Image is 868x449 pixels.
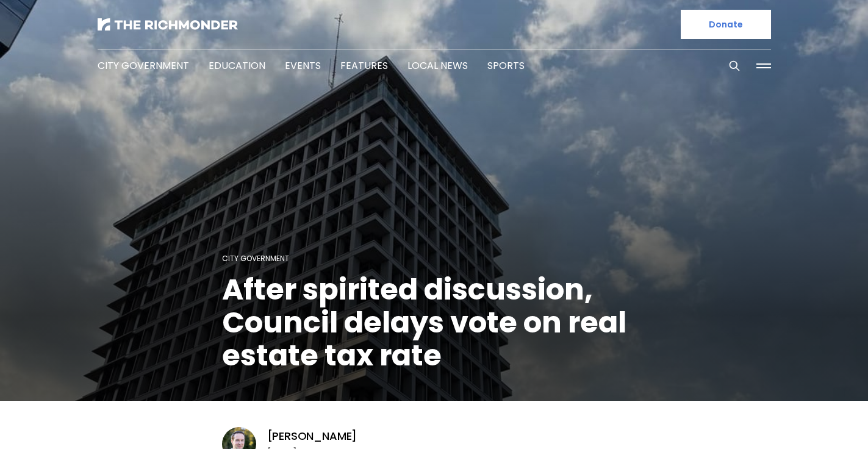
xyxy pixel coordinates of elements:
a: City Government [222,253,289,264]
a: Local News [407,59,468,73]
a: [PERSON_NAME] [267,429,357,444]
a: Education [209,59,265,73]
h1: After spirited discussion, Council delays vote on real estate tax rate [222,273,647,372]
img: The Richmonder [98,18,238,31]
a: Features [340,59,388,73]
a: Sports [487,59,525,73]
a: Donate [681,10,771,39]
a: City Government [98,59,189,73]
a: Events [285,59,321,73]
button: Search this site [725,57,744,75]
